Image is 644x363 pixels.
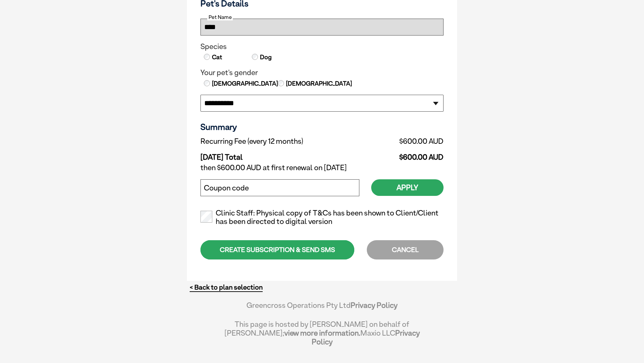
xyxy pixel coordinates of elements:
[200,162,444,174] td: then $600.00 AUD at first renewal on [DATE]
[200,240,354,259] div: CREATE SUBSCRIPTION & SEND SMS
[200,211,212,223] input: Clinic Staff: Physical copy of T&Cs has been shown to Client/Client has been directed to digital ...
[369,135,444,148] td: $600.00 AUD
[200,122,444,132] h3: Summary
[312,328,420,346] a: Privacy Policy
[200,209,444,226] label: Clinic Staff: Physical copy of T&Cs has been shown to Client/Client has been directed to digital ...
[369,148,444,162] td: $600.00 AUD
[224,316,420,346] div: This page is hosted by [PERSON_NAME] on behalf of [PERSON_NAME]; Maxio LLC
[200,148,369,162] td: [DATE] Total
[200,68,444,77] legend: Your pet's gender
[351,301,398,310] a: Privacy Policy
[284,328,360,337] a: view more information.
[200,42,444,51] legend: Species
[371,179,444,196] button: Apply
[200,135,369,148] td: Recurring Fee (every 12 months)
[367,240,444,259] div: CANCEL
[190,283,263,292] a: < Back to plan selection
[224,301,420,316] div: Greencross Operations Pty Ltd
[204,184,249,192] label: Coupon code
